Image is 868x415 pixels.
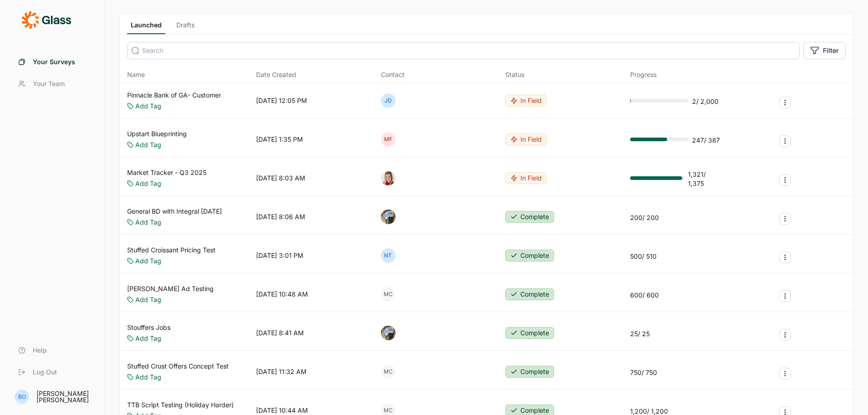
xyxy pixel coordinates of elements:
[33,368,57,377] span: Log Out
[381,326,395,340] img: ocn8z7iqvmiiaveqkfqd.png
[692,136,720,145] div: 247 / 387
[173,20,198,34] a: Drafts
[505,211,554,223] button: Complete
[505,250,554,261] button: Complete
[505,172,547,184] button: In Field
[381,210,395,224] img: ocn8z7iqvmiiaveqkfqd.png
[256,174,305,183] div: [DATE] 8:03 AM
[803,42,846,59] button: Filter
[135,218,161,227] a: Add Tag
[381,287,395,302] div: MC
[256,406,308,415] div: [DATE] 10:44 AM
[779,174,791,186] button: Survey Actions
[36,390,93,403] div: [PERSON_NAME] [PERSON_NAME]
[33,79,65,88] span: Your Team
[127,168,206,177] a: Market Tracker - Q3 2025
[135,102,161,111] a: Add Tag
[256,135,303,144] div: [DATE] 1:35 PM
[127,42,800,59] input: Search
[127,362,229,371] a: Stuffed Crust Offers Concept Test
[127,246,216,255] a: Stuffed Croissant Pricing Test
[779,368,791,379] button: Survey Actions
[381,70,405,79] div: Contact
[505,366,554,378] button: Complete
[135,140,161,149] a: Add Tag
[127,129,187,138] a: Upstart Blueprinting
[779,290,791,302] button: Survey Actions
[127,323,170,332] a: Stouffers Jobs
[381,93,395,108] div: JD
[779,213,791,225] button: Survey Actions
[505,70,524,79] div: Status
[135,256,161,266] a: Add Tag
[381,248,395,263] div: NT
[256,328,304,338] div: [DATE] 8:41 AM
[505,133,547,145] button: In Field
[779,329,791,341] button: Survey Actions
[135,295,161,304] a: Add Tag
[630,291,659,300] div: 600 / 600
[630,70,657,79] div: Progress
[779,97,791,108] button: Survey Actions
[779,135,791,147] button: Survey Actions
[381,171,395,185] img: xuxf4ugoqyvqjdx4ebsr.png
[505,327,554,339] button: Complete
[127,91,221,100] a: Pinnacle Bank of GA- Customer
[15,389,29,404] div: BO
[505,288,554,300] button: Complete
[779,251,791,263] button: Survey Actions
[127,70,145,79] span: Name
[381,132,395,147] div: MF
[256,290,308,299] div: [DATE] 10:48 AM
[135,334,161,343] a: Add Tag
[630,252,657,261] div: 500 / 510
[127,207,222,216] a: General BD with Integral [DATE]
[127,284,214,293] a: [PERSON_NAME] Ad Testing
[823,46,839,55] span: Filter
[256,70,296,79] span: Date Created
[692,97,719,106] div: 2 / 2,000
[135,373,161,382] a: Add Tag
[256,212,305,221] div: [DATE] 8:06 AM
[127,20,165,34] a: Launched
[256,251,303,260] div: [DATE] 3:01 PM
[33,346,47,355] span: Help
[256,367,307,376] div: [DATE] 11:32 AM
[630,329,650,338] div: 25 / 25
[630,368,657,377] div: 750 / 750
[33,57,75,67] span: Your Surveys
[381,364,395,379] div: MC
[256,96,307,105] div: [DATE] 12:05 PM
[135,179,161,188] a: Add Tag
[127,400,234,410] a: TTB Script Testing (Holiday Harder)
[630,213,659,222] div: 200 / 200
[505,95,547,107] button: In Field
[688,170,721,188] div: 1,321 / 1,375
